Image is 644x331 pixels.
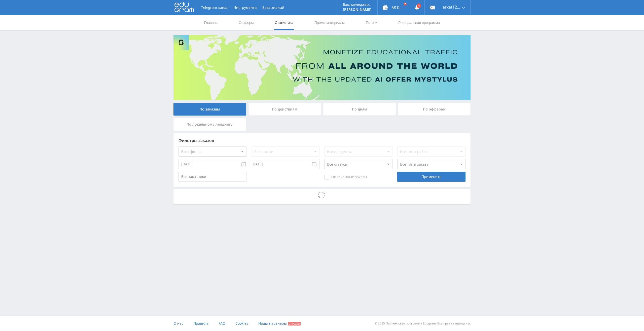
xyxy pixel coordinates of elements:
span: Правила [193,321,208,326]
div: По локальному лендингу [173,118,246,131]
div: По действиям [248,103,321,116]
a: Правила [193,316,208,331]
a: FAQ [219,316,225,331]
a: Главная [204,15,218,30]
div: По дням [323,103,396,116]
a: Промо-материалы [314,15,345,30]
a: Офферы [238,15,254,30]
a: Наши партнеры Скидки [258,316,301,331]
span: Скидки [288,322,301,325]
div: © 2025 Партнёрская программа Edugram. Все права защищены. [325,316,471,331]
img: Banner [173,35,471,100]
a: Потоки [365,15,378,30]
span: О нас [173,321,183,326]
div: По офферам [398,103,471,116]
p: Ваш менеджер: [343,3,371,7]
span: FAQ [219,321,225,326]
a: Статистика [274,15,294,30]
div: По заказам [173,103,246,116]
p: [PERSON_NAME] [343,8,371,12]
span: arxat1268 [443,5,460,9]
span: Cookies [235,321,248,326]
span: Оплаченные заказы [324,175,367,180]
div: Применить [397,172,465,182]
span: Наши партнеры [258,321,287,326]
a: Cookies [235,316,248,331]
div: Фильтры заказов [178,138,466,143]
a: Реферальная программа [398,15,440,30]
input: Все заказчики [178,172,246,182]
a: О нас [173,316,183,331]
